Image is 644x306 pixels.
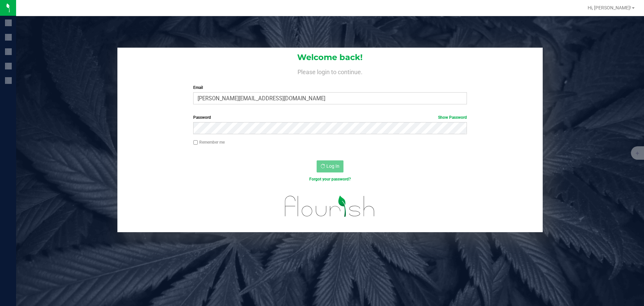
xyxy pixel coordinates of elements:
span: Password [193,115,211,120]
label: Email [193,85,467,91]
img: flourish_logo.svg [277,189,383,223]
h4: Please login to continue. [117,67,543,75]
span: Log In [326,163,339,169]
a: Forgot your password? [309,177,351,182]
h1: Welcome back! [117,53,543,62]
input: Remember me [193,140,198,145]
label: Remember me [193,139,225,145]
a: Show Password [438,115,467,120]
span: Hi, [PERSON_NAME]! [588,5,631,10]
button: Log In [317,160,343,172]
